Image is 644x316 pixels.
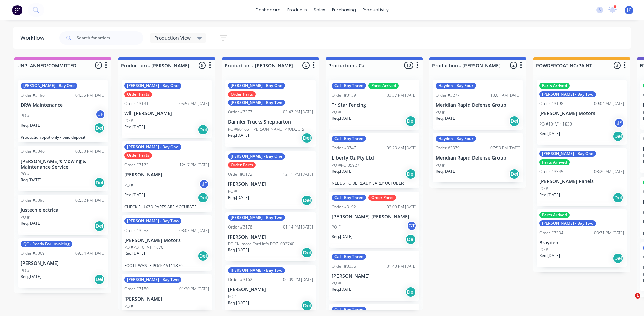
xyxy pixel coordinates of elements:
p: Brayden [539,240,624,246]
p: Req. [DATE] [539,131,560,137]
p: justech electrical [21,207,105,213]
div: Order #3141 [124,101,149,107]
div: Del [613,192,623,203]
div: 06:09 PM [DATE] [283,277,313,283]
p: [PERSON_NAME] [124,172,209,178]
div: Order #3373 [228,109,252,115]
div: [PERSON_NAME] - Bay One [539,151,596,157]
p: NEEDS TO BE READY EARLY OCTOBER [332,181,417,186]
div: 09:04 AM [DATE] [594,101,624,107]
div: Order #3339 [436,145,460,151]
p: PO # [539,247,548,253]
div: Cal - Bay Three [332,195,366,201]
div: Hayden - Bay Four [436,83,476,89]
p: Req. [DATE] [332,115,353,121]
div: Del [94,221,105,232]
div: [PERSON_NAME] - Bay TwoOrder #316206:09 PM [DATE][PERSON_NAME]PO #Req.[DATE]Del [225,265,316,314]
p: DRW Maintenance [21,102,105,108]
div: [PERSON_NAME] - Bay One [21,83,77,89]
p: Req. [DATE] [332,168,353,174]
div: Cal - Bay ThreeOrder #334709:23 AM [DATE]Liberty Oz Pty LtdPO #PO-35927Req.[DATE]DelNEEDS TO BE R... [329,133,419,188]
div: [PERSON_NAME] - Bay Two [539,91,596,97]
p: PO #90165 - [PERSON_NAME] PRODUCTS [228,126,304,132]
p: Req. [DATE] [539,192,560,198]
div: [PERSON_NAME] - Bay One [228,153,285,160]
div: [PERSON_NAME] - Bay One [228,83,285,89]
div: Del [94,122,105,133]
div: Workflow [20,34,48,42]
div: Order #3178 [228,224,252,230]
p: Meridian Rapid Defense Group [436,155,520,161]
p: [PERSON_NAME] [21,260,105,266]
div: purchasing [329,5,359,15]
p: PO # [124,118,133,124]
div: Cal - Bay ThreeOrder #333601:43 PM [DATE][PERSON_NAME]PO #Req.[DATE]Del [329,251,419,301]
div: [PERSON_NAME] - Bay Two [539,220,596,226]
div: [PERSON_NAME] - Bay OneOrder #319604:35 PM [DATE]DRW MaintenancePO #JFReq.[DATE]DelProduction Spo... [18,80,108,142]
p: Req. [DATE] [332,286,353,292]
div: Del [94,177,105,188]
p: Req. [DATE] [124,250,145,256]
div: 05:57 AM [DATE] [179,101,209,107]
div: Order #3277 [436,92,460,98]
div: Cal - Bay Three [332,136,366,142]
div: Del [405,169,416,179]
div: 10:01 AM [DATE] [490,92,520,98]
p: Meridian Rapid Defense Group [436,102,520,108]
p: PO # [21,171,30,177]
div: CT [407,221,417,231]
p: Req. [DATE] [436,115,456,121]
div: Del [198,192,208,203]
div: Order #3309 [21,250,45,256]
p: [PERSON_NAME] [124,296,209,302]
div: Cal - Bay ThreeOrder PartsOrder #319202:09 PM [DATE][PERSON_NAME] [PERSON_NAME]PO #CTReq.[DATE]Del [329,192,419,248]
div: 01:14 PM [DATE] [283,224,313,230]
div: Order Parts [228,162,256,168]
div: Cal - Bay Three [332,307,366,313]
div: Del [198,251,208,261]
p: Req. [DATE] [21,122,41,128]
div: 12:17 PM [DATE] [179,162,209,168]
div: Order #3336 [332,263,356,269]
p: PO #101V111833 [539,121,572,127]
div: Order #3198 [539,101,563,107]
p: [PERSON_NAME] Motors [124,238,209,243]
p: Req. [DATE] [21,274,41,280]
div: Del [405,234,416,245]
p: Liberty Oz Pty Ltd [332,155,417,161]
div: [PERSON_NAME] - Bay One [124,83,181,89]
p: Req. [DATE] [124,192,145,198]
div: Del [509,169,520,179]
p: [PERSON_NAME] [228,234,313,240]
div: [PERSON_NAME] - Bay OneOrder PartsOrder #317212:11 PM [DATE][PERSON_NAME]PO #Req.[DATE]Del [225,151,316,209]
div: Parts Arrived[PERSON_NAME] - Bay TwoOrder #319809:04 AM [DATE][PERSON_NAME] MotorsPO #101V111833J... [537,80,627,145]
div: 09:54 AM [DATE] [75,250,105,256]
p: [PERSON_NAME] [PERSON_NAME] [332,214,417,220]
p: PO # [21,214,30,220]
div: [PERSON_NAME] - Bay OneParts ArrivedOrder #334508:29 AM [DATE][PERSON_NAME] PanelsPO #Req.[DATE]Del [537,148,627,206]
div: Hayden - Bay Four [436,136,476,142]
div: [PERSON_NAME] - Bay Two [228,100,285,106]
div: Order #3162 [228,277,252,283]
div: Del [613,131,623,142]
div: Order Parts [368,195,396,201]
div: Order #3345 [539,169,563,175]
div: [PERSON_NAME] - Bay OneOrder PartsOrder #314105:57 AM [DATE]Will [PERSON_NAME]PO #Req.[DATE]Del [122,80,212,138]
div: Parts Arrived [539,83,570,89]
div: Parts Arrived [539,159,570,165]
p: Req. [DATE] [436,168,456,174]
p: PO # [124,182,133,188]
span: JC [627,7,631,13]
div: 04:35 PM [DATE] [75,92,105,98]
div: Cal - Bay Three [332,254,366,260]
div: [PERSON_NAME] - Bay Two [228,215,285,221]
div: JF [95,109,105,119]
p: PO # [228,294,237,300]
div: [PERSON_NAME] - Bay OneOrder Parts[PERSON_NAME] - Bay TwoOrder #337303:47 PM [DATE]Daimler Trucks... [225,80,316,147]
div: Order #3180 [124,286,149,292]
p: FOOTT WASTE PO:101V111876 [124,263,209,268]
div: 08:05 AM [DATE] [179,227,209,234]
p: [PERSON_NAME]'s Mowing & Maintenance Service [21,159,105,170]
p: PO # [436,162,445,168]
div: Del [301,195,312,206]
